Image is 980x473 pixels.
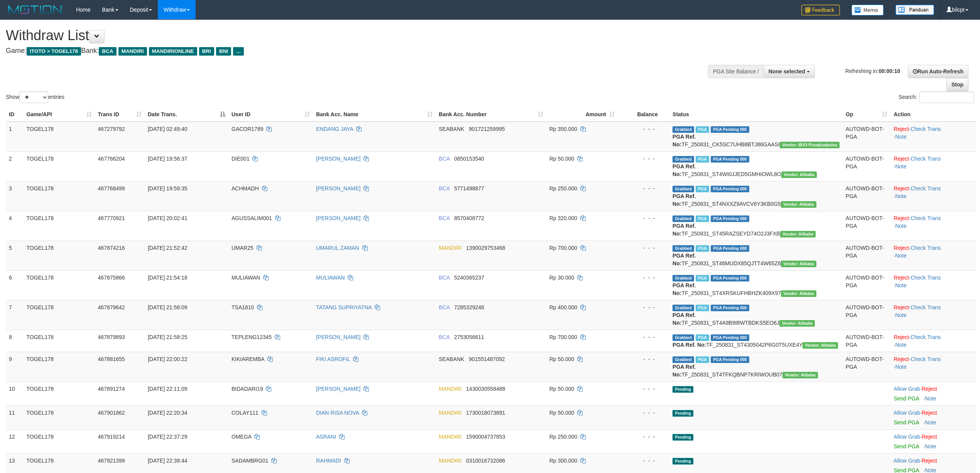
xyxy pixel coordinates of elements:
[316,386,360,392] a: [PERSON_NAME]
[801,5,840,15] img: Feedback.jpg
[922,434,937,440] a: Reject
[23,352,95,381] td: TOGEL178
[890,352,976,381] td: · ·
[621,214,666,222] div: - - -
[672,275,694,281] span: Grabbed
[696,156,709,163] span: Marked by bilcs1
[466,245,505,251] span: Copy 1390029753468 to clipboard
[894,126,909,132] a: Reject
[148,386,187,392] span: [DATE] 22:11:09
[711,245,749,252] span: PGA Pending
[781,171,817,178] span: Vendor URL: https://settle4.1velocity.biz
[672,245,694,252] span: Grabbed
[316,185,360,192] a: [PERSON_NAME]
[439,458,461,464] span: MANDIRI
[95,107,145,122] th: Trans ID: activate to sort column ascending
[890,151,976,181] td: · ·
[98,304,125,310] span: 467879642
[843,300,890,330] td: AUTOWD-BOT-PGA
[98,156,125,162] span: 467766204
[696,275,709,281] span: Marked by bilcs1
[454,275,484,281] span: Copy 5240365237 to clipboard
[894,410,921,416] span: ·
[148,410,187,416] span: [DATE] 22:20:34
[231,410,259,416] span: COLAY111
[621,155,666,163] div: - - -
[98,458,125,464] span: 467921399
[231,245,253,251] span: UMAR25
[696,305,709,311] span: Marked by bilcs1
[890,405,976,429] td: ·
[621,244,666,252] div: - - -
[466,386,505,392] span: Copy 1430030558488 to clipboard
[6,241,23,270] td: 5
[911,126,941,132] a: Check Trans
[672,458,693,465] span: Pending
[145,107,228,122] th: Date Trans.: activate to sort column descending
[621,274,666,281] div: - - -
[23,300,95,330] td: TOGEL178
[843,241,890,270] td: AUTOWD-BOT-PGA
[711,186,749,192] span: PGA Pending
[895,163,907,170] a: Note
[894,275,909,281] a: Reject
[672,126,694,133] span: Grabbed
[672,312,696,326] b: PGA Ref. No:
[148,304,187,310] span: [DATE] 21:58:09
[148,434,187,440] span: [DATE] 22:37:29
[922,458,937,464] a: Reject
[672,223,696,237] b: PGA Ref. No:
[782,372,818,378] span: Vendor URL: https://settle4.1velocity.biz
[231,126,263,132] span: GACOR1789
[6,270,23,300] td: 6
[98,245,125,251] span: 467874216
[669,107,843,122] th: Status
[6,211,23,241] td: 4
[621,409,666,417] div: - - -
[549,434,577,440] span: Rp 250.000
[672,134,696,147] b: PGA Ref. No:
[894,245,909,251] a: Reject
[23,270,95,300] td: TOGEL178
[98,275,125,281] span: 467875866
[781,290,816,297] span: Vendor URL: https://settle4.1velocity.biz
[436,107,546,122] th: Bank Acc. Number: activate to sort column ascending
[23,429,95,453] td: TOGEL178
[890,122,976,152] td: · ·
[843,270,890,300] td: AUTOWD-BOT-PGA
[199,47,214,56] span: BRI
[894,356,909,362] a: Reject
[6,47,645,55] h4: Game: Bank:
[316,126,353,132] a: ENDANG JAYA
[6,405,23,429] td: 11
[908,65,968,78] a: Run Auto-Refresh
[23,211,95,241] td: TOGEL178
[895,253,907,259] a: Note
[549,215,577,221] span: Rp 320.000
[148,334,187,340] span: [DATE] 21:58:25
[894,334,909,340] a: Reject
[6,151,23,181] td: 2
[672,410,693,417] span: Pending
[890,270,976,300] td: · ·
[466,434,505,440] span: Copy 1590004737853 to clipboard
[6,92,64,103] label: Show entries
[549,334,577,340] span: Rp 700.000
[316,275,345,281] a: MULIAWAN
[894,395,919,402] a: Send PGA
[672,186,694,192] span: Grabbed
[316,304,372,310] a: TATANG SUPRIYATNA
[669,241,843,270] td: TF_250831_ST46MUDX85QJTT4W65Z6
[843,352,890,381] td: AUTOWD-BOT-PGA
[316,356,350,362] a: FIKI ASROFIL
[696,356,709,363] span: Marked by bilcs1
[894,386,921,392] span: ·
[669,330,843,352] td: TF_250831_ST4305042P6G0T5UXE4Y
[895,312,907,318] a: Note
[27,47,81,56] span: ITOTO > TOGEL178
[672,342,706,348] b: PGA Ref. No:
[672,193,696,207] b: PGA Ref. No:
[843,122,890,152] td: AUTOWD-BOT-PGA
[23,122,95,152] td: TOGEL178
[316,334,360,340] a: [PERSON_NAME]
